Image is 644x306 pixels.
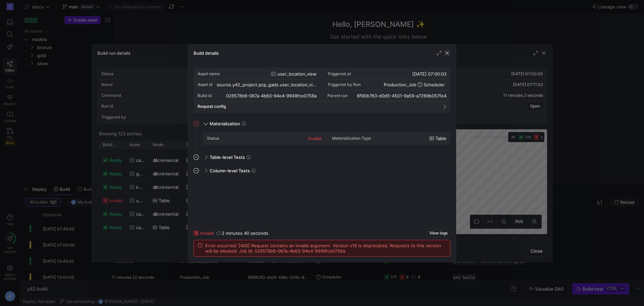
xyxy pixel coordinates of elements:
div: Status [207,136,219,141]
div: Asset name [198,72,220,76]
h3: Build details [194,50,219,56]
span: invalid [200,230,214,236]
span: Table [435,136,446,141]
span: Materialization [210,121,240,126]
div: Build id [198,93,212,98]
span: Error occurred: [400] Request contains an invalid argument. Version v18 is deprecated. Requests t... [205,243,446,254]
mat-expansion-panel-header: Request config [198,101,446,112]
div: Materialization Type [332,136,371,141]
span: Column-level Tests [210,168,250,173]
mat-expansion-panel-header: Table-level Tests [194,152,450,163]
span: user_location_view [277,71,317,77]
div: Materialization [194,132,450,152]
div: Triggered by Run [327,82,361,87]
span: View logs [429,231,447,235]
y42-duration: 2 minutes 40 seconds [222,230,268,236]
span: Scheduler [424,82,445,87]
div: Triggered at [327,72,351,76]
mat-expansion-panel-header: Materialization [194,118,450,129]
button: View logs [426,229,450,237]
span: Production_Job [384,82,416,87]
mat-panel-title: Request config [198,104,438,109]
mat-expansion-panel-header: Column-level Tests [194,165,450,176]
div: invalid [308,136,321,141]
button: Production_JobScheduler [382,81,446,88]
div: source.y42_project.pcp_gads.user_location_view [217,82,317,87]
span: Parent run [327,93,347,98]
div: Asset id [198,82,213,87]
div: 6f90b763-d0d5-4501-9a59-a7269b057fe4 [357,93,446,98]
div: 028578b6-067a-4b63-94e4-9949fce0758a [226,93,317,98]
span: [DATE] 07:00:03 [412,71,446,77]
span: Table-level Tests [210,155,245,160]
